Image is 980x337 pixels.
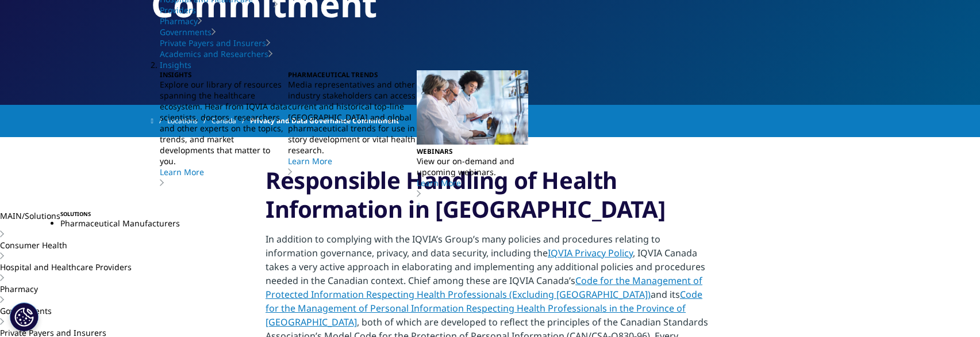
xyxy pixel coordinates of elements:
button: Cookies Settings [10,302,39,331]
a: Pharmacy [160,16,198,26]
a: Private Payers and Insurers [160,37,266,48]
p: Media representatives and other industry stakeholders can access current and historical top-line ... [288,79,417,156]
span: Solutions [25,210,60,221]
a: Academics and Researchers [160,48,268,59]
h5: WEBINARS [417,147,528,156]
h5: INSIGHTS [160,70,289,79]
a: Learn More [160,166,289,188]
a: Learn More [288,156,417,177]
img: 222_doctors-analyzing-data-on-laptop.jpg [417,70,528,145]
a: Insights [160,59,191,70]
p: View our on-demand and upcoming webinars. [417,156,528,177]
a: Governments [160,26,212,37]
h5: PHARMACEUTICAL TRENDS [288,70,417,79]
a: Learn More [417,177,528,210]
p: Explore our library of resources spanning the healthcare ecosystem. Hear from IQVIA data scientis... [160,79,289,166]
